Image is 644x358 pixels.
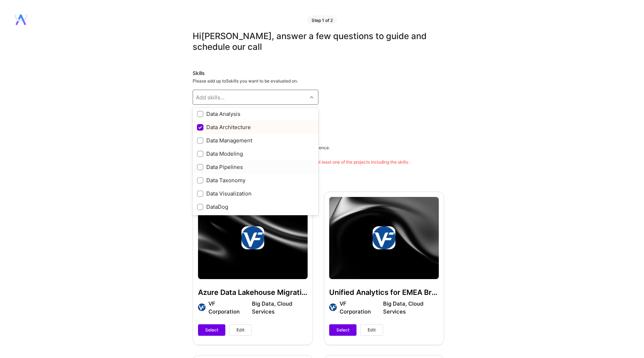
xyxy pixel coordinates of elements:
span: Select [205,327,218,333]
div: DataDog [197,203,314,211]
span: Edit [236,327,244,333]
div: Please add up to 5 skills you want to be evaluated on. [193,78,444,84]
button: Select [329,324,356,336]
div: Data Visualization [197,190,314,197]
span: Edit [368,327,376,333]
div: Hi [PERSON_NAME] , answer a few questions to guide and schedule our call [193,31,444,52]
div: Data Architecture [197,123,314,131]
button: Edit [229,324,252,336]
div: Data Analysis [197,110,314,118]
div: Data Modeling [197,150,314,157]
button: Select [198,324,225,336]
div: Data Taxonomy [197,176,314,184]
div: Step 1 of 2 [307,15,337,24]
div: Skills [193,70,444,77]
div: Add skills... [196,94,225,101]
button: Edit [360,324,383,336]
div: Data Pipelines [197,163,314,171]
span: Select [336,327,349,333]
i: icon Chevron [310,95,313,99]
div: Data Management [197,137,314,144]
